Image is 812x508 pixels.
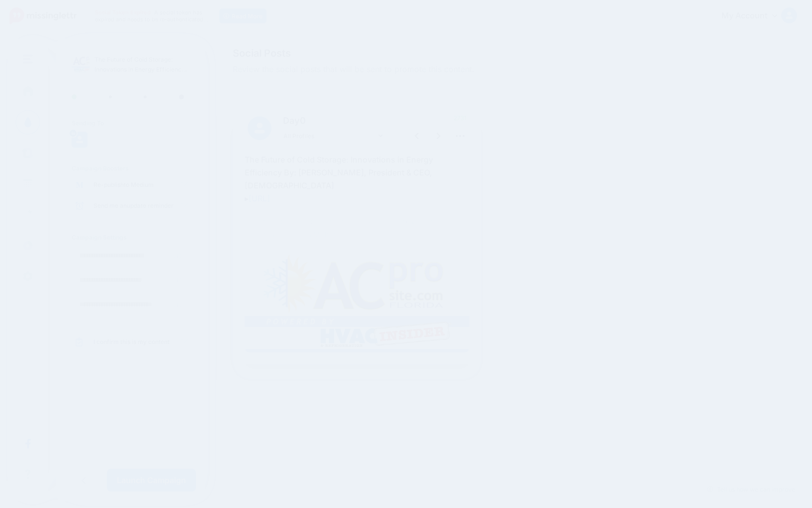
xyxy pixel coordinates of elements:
[95,9,153,16] span: Social Token Expired.
[72,132,88,148] img: user_default_image.png
[451,113,469,123] span: 2731
[233,63,694,76] span: Review the social posts that will be sent to promote this content.
[249,193,270,203] a: [URL]
[93,338,170,346] a: I confirm this is my content
[72,119,189,127] h4: Sending To
[94,55,189,75] p: The Future of Cold Storage: Innovations in Energy Efficiency By: [PERSON_NAME], President & CEO, ...
[702,483,800,496] a: Tell us how we can improve
[93,180,189,189] p: to Medium
[248,116,271,140] img: user_default_image.png
[245,251,469,352] img: 101a256d4f6ab8a738335be8f61dbbac.jpg
[278,113,389,128] p: Day
[95,9,208,23] span: A social token has expired and needs to be re-authenticated…
[9,7,77,24] img: Missinglettr
[93,201,189,210] p: Send me an
[245,215,469,241] p: #SustainableBusinessPractices #RisingEnergyCosts #EnergyEfficiencyMatters
[245,153,469,205] p: The Future of Cold Storage: Innovations in Energy Efficiency By: [PERSON_NAME], President & CEO, ...
[712,4,797,28] a: My Account
[93,181,124,189] a: Re-publish
[233,48,694,58] span: Social Posts
[72,55,90,73] img: 101a256d4f6ab8a738335be8f61dbbac_thumb.jpg
[300,115,306,126] span: 0
[127,202,174,210] a: update reminder
[283,131,376,141] span: All Profiles
[23,55,33,64] img: menu.png
[278,129,388,143] a: All Profiles
[72,165,189,172] h4: Campaign Boosters
[72,234,189,241] h4: Campaign Settings
[219,8,267,23] a: Read More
